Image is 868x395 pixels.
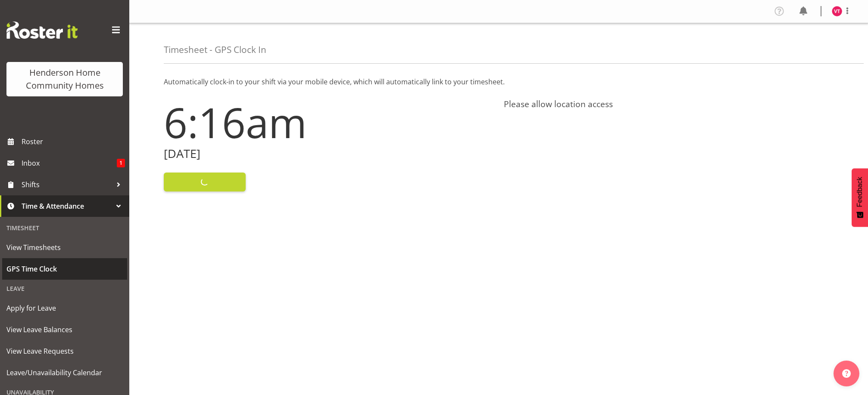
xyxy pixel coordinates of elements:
[6,323,123,336] span: View Leave Balances
[856,177,864,207] span: Feedback
[2,340,127,362] a: View Leave Requests
[2,319,127,340] a: View Leave Balances
[22,178,112,191] span: Shifts
[22,157,117,170] span: Inbox
[6,22,78,39] img: Rosterit website logo
[6,302,123,315] span: Apply for Leave
[164,99,493,145] h1: 6:16am
[6,345,123,358] span: View Leave Requests
[164,77,834,87] p: Automatically clock-in to your shift via your mobile device, which will automatically link to you...
[842,369,851,378] img: help-xxl-2.png
[164,147,493,160] h2: [DATE]
[2,280,127,297] div: Leave
[2,297,127,319] a: Apply for Leave
[2,237,127,258] a: View Timesheets
[22,135,125,148] span: Roster
[2,219,127,237] div: Timesheet
[164,45,266,55] h4: Timesheet - GPS Clock In
[852,168,868,227] button: Feedback - Show survey
[832,6,842,16] img: vanessa-thornley8527.jpg
[2,362,127,383] a: Leave/Unavailability Calendar
[6,262,123,275] span: GPS Time Clock
[22,200,112,213] span: Time & Attendance
[117,159,125,167] span: 1
[2,258,127,280] a: GPS Time Clock
[504,99,834,109] h4: Please allow location access
[6,366,123,379] span: Leave/Unavailability Calendar
[15,66,114,92] div: Henderson Home Community Homes
[6,241,123,254] span: View Timesheets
